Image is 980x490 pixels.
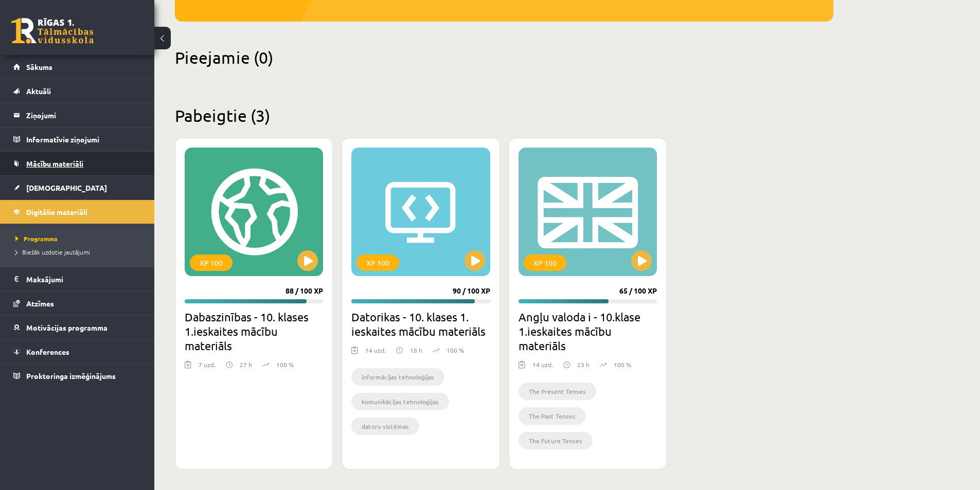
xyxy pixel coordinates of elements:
[175,47,833,67] h2: Pieejamie (0)
[26,183,107,192] span: [DEMOGRAPHIC_DATA]
[13,176,141,199] a: [DEMOGRAPHIC_DATA]
[13,267,141,291] a: Maksājumi
[13,152,141,175] a: Mācību materiāli
[365,346,386,361] div: 14 uzd.
[185,310,323,353] h2: Dabaszinības - 10. klases 1.ieskaites mācību materiāls
[577,360,590,369] p: 23 h
[447,346,464,355] p: 100 %
[199,360,216,375] div: 7 uzd.
[26,103,141,127] legend: Ziņojumi
[11,18,94,44] a: Rīgas 1. Tālmācības vidusskola
[26,62,52,71] span: Sākums
[519,310,657,353] h2: Angļu valoda i - 10.klase 1.ieskaites mācību materiāls
[276,360,294,369] p: 100 %
[519,383,596,400] li: The Present Tenses
[13,55,141,79] a: Sākums
[26,128,141,151] legend: Informatīvie ziņojumi
[26,159,83,168] span: Mācību materiāli
[26,347,69,356] span: Konferences
[13,340,141,364] a: Konferences
[13,200,141,224] a: Digitālie materiāli
[15,248,90,256] span: Biežāk uzdotie jautājumi
[351,310,490,338] h2: Datorikas - 10. klases 1. ieskaites mācību materiāls
[26,323,108,332] span: Motivācijas programma
[410,346,422,355] p: 18 h
[351,418,419,435] li: datoru sistēmas
[13,364,141,388] a: Proktoringa izmēģinājums
[26,86,51,96] span: Aktuāli
[532,360,553,375] div: 14 uzd.
[15,234,144,243] a: Programma
[13,128,141,151] a: Informatīvie ziņojumi
[519,407,586,425] li: The Past Tenses
[26,267,141,291] legend: Maksājumi
[175,105,833,125] h2: Pabeigtie (3)
[240,360,252,369] p: 27 h
[524,255,566,271] div: XP 100
[26,207,87,216] span: Digitālie materiāli
[15,247,144,257] a: Biežāk uzdotie jautājumi
[13,79,141,103] a: Aktuāli
[26,299,54,308] span: Atzīmes
[519,432,593,449] li: The Future Tenses
[13,103,141,127] a: Ziņojumi
[15,234,58,243] span: Programma
[190,255,233,271] div: XP 100
[614,360,631,369] p: 100 %
[13,316,141,339] a: Motivācijas programma
[357,255,399,271] div: XP 100
[13,292,141,315] a: Atzīmes
[26,371,116,380] span: Proktoringa izmēģinājums
[351,393,449,410] li: komunikācijas tehnoloģijas
[351,368,444,386] li: informācijas tehnoloģijas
